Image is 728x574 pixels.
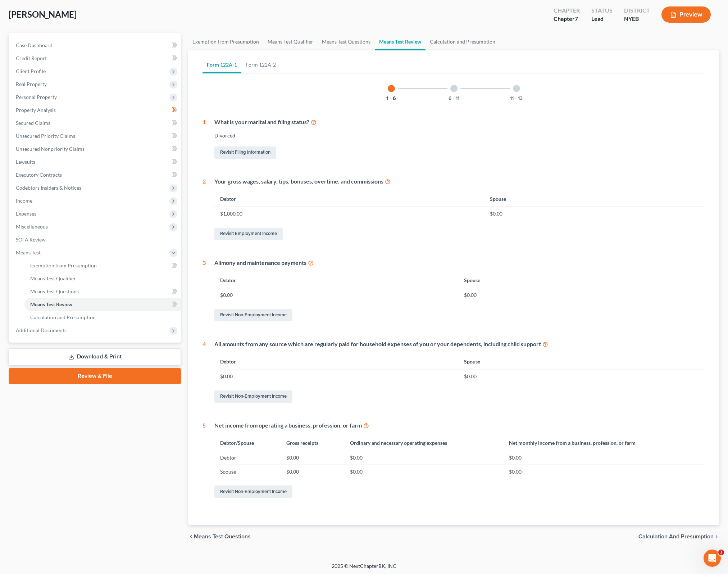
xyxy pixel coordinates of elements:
[10,168,181,181] a: Executory Contracts
[458,288,705,302] td: $0.00
[16,120,50,126] span: Secured Claims
[386,96,396,101] button: 1 - 6
[16,327,67,333] span: Additional Documents
[24,285,181,298] a: Means Test Questions
[16,94,57,100] span: Personal Property
[214,354,458,370] th: Debtor
[426,33,500,50] a: Calculation and Presumption
[24,272,181,285] a: Means Test Qualifier
[263,33,318,50] a: Means Test Qualifier
[484,207,705,221] td: $0.00
[214,390,292,403] a: Revisit Non-Employment Income
[510,96,523,101] button: 11 - 13
[9,348,181,365] a: Download & Print
[375,33,426,50] a: Means Test Review
[16,81,47,87] span: Real Property
[9,9,77,19] span: [PERSON_NAME]
[10,143,181,155] a: Unsecured Nonpriority Claims
[16,55,47,61] span: Credit Report
[591,6,613,15] div: Status
[188,33,263,50] a: Exemption from Presumption
[16,198,32,204] span: Income
[704,550,721,567] iframe: Intercom live chat
[24,259,181,272] a: Exemption from Presumption
[30,288,79,294] span: Means Test Questions
[214,207,484,221] td: $1,000.00
[214,451,281,465] td: Debtor
[16,159,35,165] span: Lawsuits
[10,155,181,168] a: Lawsuits
[214,288,458,302] td: $0.00
[30,262,97,268] span: Exemption from Presumption
[661,6,711,23] button: Preview
[554,6,580,15] div: Chapter
[214,340,705,348] div: All amounts from any source which are regularly paid for household expenses of you or your depend...
[714,534,719,539] i: chevron_right
[241,56,280,73] a: Form 122A-2
[16,68,46,74] span: Client Profile
[214,228,283,240] a: Revisit Employment Income
[344,451,503,465] td: $0.00
[449,96,459,101] button: 6 - 11
[16,146,85,152] span: Unsecured Nonpriority Claims
[554,15,580,23] div: Chapter
[203,177,206,241] div: 2
[10,130,181,143] a: Unsecured Priority Claims
[30,314,96,320] span: Calculation and Presumption
[203,56,241,73] a: Form 122A-1
[214,146,276,159] a: Revisit Filing Information
[188,534,194,539] i: chevron_left
[16,133,75,139] span: Unsecured Priority Claims
[214,435,281,451] th: Debtor/Spouse
[30,275,76,281] span: Means Test Qualifier
[203,340,206,404] div: 4
[318,33,375,50] a: Means Test Questions
[344,465,503,479] td: $0.00
[16,211,36,217] span: Expenses
[484,191,705,207] th: Spouse
[16,236,46,243] span: SOFA Review
[503,451,705,465] td: $0.00
[214,273,458,288] th: Debtor
[10,104,181,117] a: Property Analysis
[16,249,41,256] span: Means Test
[9,368,181,384] a: Review & File
[16,223,48,230] span: Miscellaneous
[10,117,181,130] a: Secured Claims
[10,233,181,246] a: SOFA Review
[214,259,705,267] div: Alimony and maintenance payments
[458,370,705,383] td: $0.00
[203,421,206,500] div: 5
[214,465,281,479] td: Spouse
[281,435,344,451] th: Gross receipts
[214,421,705,430] div: Net income from operating a business, profession, or farm
[638,534,714,539] span: Calculation and Presumption
[24,298,181,311] a: Means Test Review
[16,107,56,113] span: Property Analysis
[214,132,705,139] div: Divorced
[214,485,292,498] a: Revisit Non-Employment Income
[16,185,81,191] span: Codebtors Insiders & Notices
[188,534,251,539] button: chevron_left Means Test Questions
[214,118,705,126] div: What is your marital and filing status?
[281,465,344,479] td: $0.00
[624,6,650,15] div: District
[281,451,344,465] td: $0.00
[575,15,578,22] span: 7
[344,435,503,451] th: Ordinary and necessary operating expenses
[624,15,650,23] div: NYEB
[214,191,484,207] th: Debtor
[458,273,705,288] th: Spouse
[458,354,705,370] th: Spouse
[16,42,53,48] span: Case Dashboard
[30,301,72,307] span: Means Test Review
[10,52,181,65] a: Credit Report
[214,309,292,321] a: Revisit Non-Employment Income
[10,39,181,52] a: Case Dashboard
[214,177,705,186] div: Your gross wages, salary, tips, bonuses, overtime, and commissions
[503,465,705,479] td: $0.00
[203,259,206,323] div: 3
[214,370,458,383] td: $0.00
[638,534,719,539] button: Calculation and Presumption chevron_right
[16,172,62,178] span: Executory Contracts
